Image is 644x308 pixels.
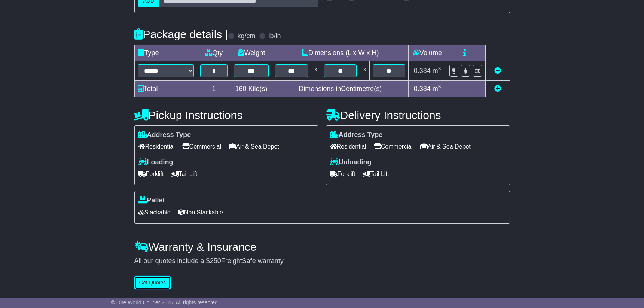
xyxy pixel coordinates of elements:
div: All our quotes include a $ FreightSafe warranty. [134,257,510,265]
a: Remove this item [494,67,501,74]
span: Residential [330,141,366,152]
label: lb/in [268,32,281,40]
span: Tail Lift [363,168,389,180]
h4: Delivery Instructions [326,109,510,121]
td: Qty [197,45,231,61]
span: Forklift [138,168,164,180]
label: kg/cm [237,32,255,40]
td: Dimensions in Centimetre(s) [272,80,409,97]
label: Address Type [330,131,383,139]
label: Loading [138,158,173,167]
span: m [433,85,441,92]
td: Volume [409,45,446,61]
span: Non Stackable [178,207,223,218]
span: 0.384 [414,85,431,92]
label: Unloading [330,158,372,167]
sup: 3 [438,66,441,71]
td: Dimensions (L x W x H) [272,45,409,61]
button: Get Quotes [134,276,171,289]
span: Air & Sea Depot [229,141,279,152]
td: Type [134,45,197,61]
span: m [433,67,441,74]
span: 250 [210,257,221,265]
span: 160 [235,85,247,92]
span: Stackable [138,207,171,218]
h4: Package details | [134,28,228,40]
span: Residential [138,141,175,152]
a: Add new item [494,85,501,92]
h4: Warranty & Insurance [134,241,510,253]
h4: Pickup Instructions [134,109,318,121]
span: Commercial [182,141,221,152]
label: Address Type [138,131,191,139]
span: Forklift [330,168,355,180]
td: Total [134,80,197,97]
span: 0.384 [414,67,431,74]
td: Weight [231,45,272,61]
td: x [311,61,321,80]
td: Kilo(s) [231,80,272,97]
span: Tail Lift [171,168,198,180]
td: x [360,61,369,80]
span: Air & Sea Depot [420,141,471,152]
span: Commercial [374,141,413,152]
label: Pallet [138,196,165,205]
sup: 3 [438,84,441,89]
span: © One World Courier 2025. All rights reserved. [111,299,219,305]
td: 1 [197,80,231,97]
